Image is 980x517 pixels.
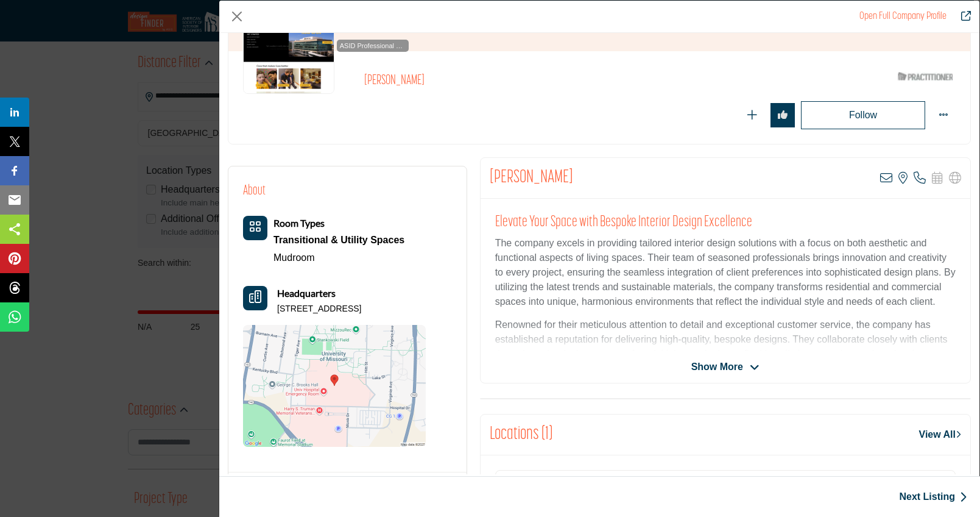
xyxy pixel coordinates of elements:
[273,218,325,229] a: Room Types
[277,286,336,301] b: Headquarters
[898,69,953,84] img: ASID Qualified Practitioners
[495,213,956,232] h2: Elevate Your Space with Bespoke Interior Design Excellence
[273,252,315,263] a: Mudroom
[339,41,406,51] span: ASID Professional Practitioner
[495,236,956,309] p: The company excels in providing tailored interior design solutions with a focus on both aesthetic...
[364,73,699,89] h2: [PERSON_NAME]
[273,231,404,249] a: Transitional & Utility Spaces
[243,2,334,94] img: donald-england logo
[953,9,971,24] a: Redirect to donald-england
[243,325,426,447] img: Location Map
[490,424,552,446] h2: Locations (1)
[919,427,961,442] a: View All
[228,7,246,26] button: Close
[801,101,925,129] button: Redirect to login
[859,12,947,21] a: Redirect to donald-england
[899,490,967,504] a: Next Listing
[243,286,267,310] button: Headquarter icon
[490,167,573,189] h2: Donald England
[243,216,267,240] button: Category Icon
[691,360,743,374] span: Show More
[495,318,956,391] p: Renowned for their meticulous attention to detail and exceptional customer service, the company h...
[277,303,361,315] p: [STREET_ADDRESS]
[740,103,764,127] button: Redirect to login page
[243,181,266,201] h2: About
[931,103,956,127] button: More Options
[770,103,795,127] button: Redirect to login page
[273,217,325,229] b: Room Types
